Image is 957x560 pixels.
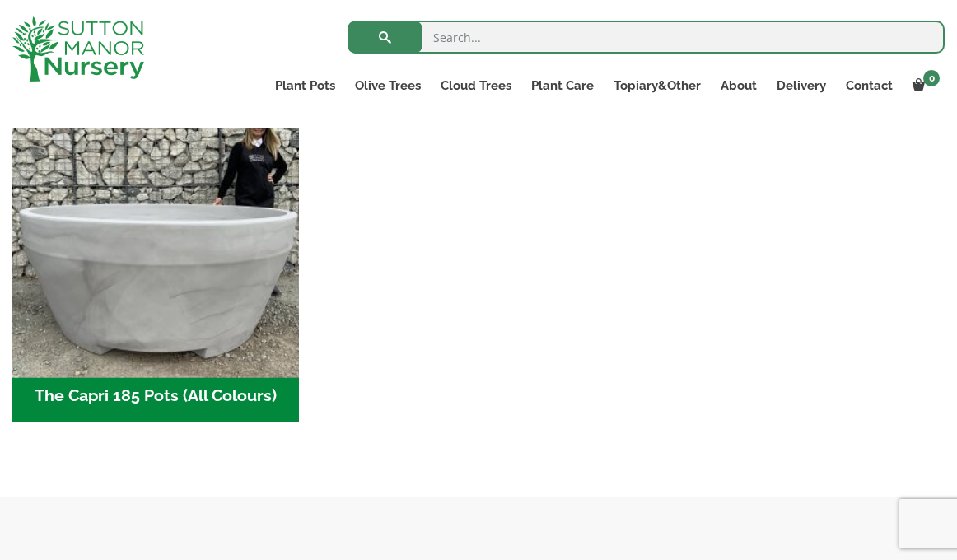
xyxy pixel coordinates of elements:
span: 0 [923,70,940,86]
a: 0 [903,74,945,97]
a: Plant Care [521,74,604,97]
img: The Capri 185 Pots (All Colours) [5,77,306,378]
a: Olive Trees [345,74,431,97]
a: Cloud Trees [431,74,521,97]
h2: The Capri 185 Pots (All Colours) [12,371,299,422]
img: logo [12,16,144,82]
a: Contact [836,74,903,97]
a: Delivery [767,74,836,97]
a: Visit product category The Capri 185 Pots (All Colours) [12,84,299,422]
input: Search... [348,21,945,54]
a: About [711,74,767,97]
a: Plant Pots [265,74,345,97]
a: Topiary&Other [604,74,711,97]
